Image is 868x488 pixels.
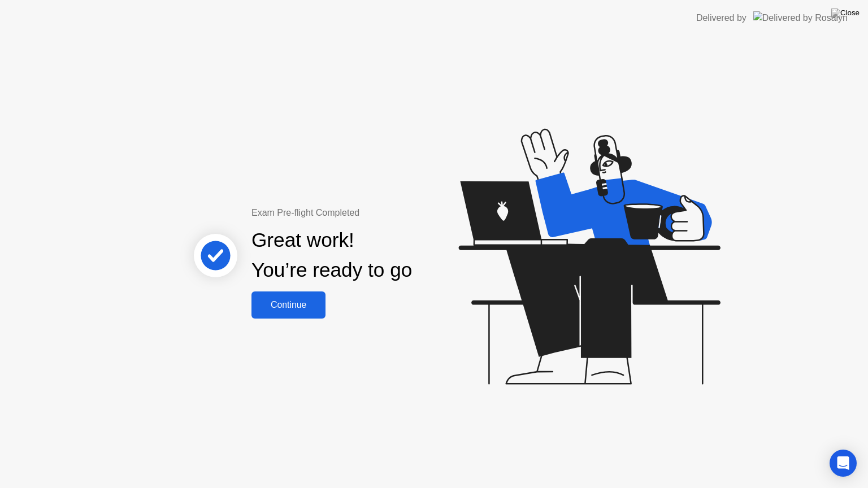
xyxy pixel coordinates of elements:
[696,11,747,25] div: Delivered by
[831,8,860,18] img: Close
[255,300,322,310] div: Continue
[251,206,485,220] div: Exam Pre-flight Completed
[251,291,325,319] button: Continue
[251,225,412,285] div: Great work! You’re ready to go
[753,11,848,24] img: Delivered by Rosalyn
[830,450,857,477] div: Open Intercom Messenger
